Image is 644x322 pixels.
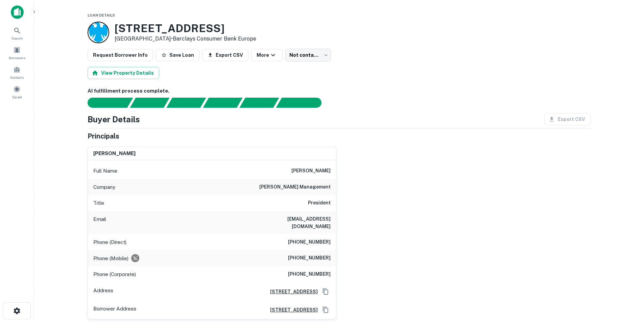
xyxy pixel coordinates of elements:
[291,167,331,175] h6: [PERSON_NAME]
[88,131,119,141] h5: Principals
[288,254,331,262] h6: [PHONE_NUMBER]
[115,35,256,43] p: [GEOGRAPHIC_DATA] •
[202,49,248,61] button: Export CSV
[93,183,115,191] p: Company
[93,287,113,297] p: Address
[130,98,169,108] div: Your request is received and processing...
[11,5,24,19] img: capitalize-icon.png
[610,268,644,300] iframe: Chat Widget
[308,199,331,207] h6: President
[288,270,331,278] h6: [PHONE_NUMBER]
[12,94,22,100] span: Saved
[166,98,206,108] div: Documents found, AI parsing details...
[10,75,24,80] span: Contacts
[265,306,318,314] a: [STREET_ADDRESS]
[93,238,126,246] p: Phone (Direct)
[265,288,318,295] a: [STREET_ADDRESS]
[88,113,140,125] h4: Buyer Details
[156,49,199,61] button: Save Loan
[93,305,136,315] p: Borrower Address
[320,287,331,297] button: Copy Address
[9,55,25,60] span: Borrowers
[2,63,32,81] a: Contacts
[2,44,32,62] a: Borrowers
[88,49,153,61] button: Request Borrower Info
[93,215,106,230] p: Email
[11,35,23,41] span: Search
[251,49,283,61] button: More
[88,87,591,95] h6: AI fulfillment process complete.
[79,98,130,108] div: Sending borrower request to AI...
[93,199,104,207] p: Title
[131,254,139,262] div: Requests to not be contacted at this number
[115,22,256,35] h3: [STREET_ADDRESS]
[249,215,331,230] h6: [EMAIL_ADDRESS][DOMAIN_NAME]
[288,238,331,246] h6: [PHONE_NUMBER]
[285,49,331,61] div: Not contacted
[93,167,117,175] p: Full Name
[93,270,136,278] p: Phone (Corporate)
[93,150,136,157] h6: [PERSON_NAME]
[203,98,242,108] div: Principals found, AI now looking for contact information...
[239,98,279,108] div: Principals found, still searching for contact information. This may take time...
[88,67,159,79] button: View Property Details
[2,24,32,42] a: Search
[276,98,330,108] div: AI fulfillment process complete.
[93,254,128,263] p: Phone (Mobile)
[320,305,331,315] button: Copy Address
[2,83,32,101] a: Saved
[259,183,331,191] h6: [PERSON_NAME] management
[88,13,115,17] span: Loan Details
[173,35,256,42] a: Barclays Consumer Bank Europe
